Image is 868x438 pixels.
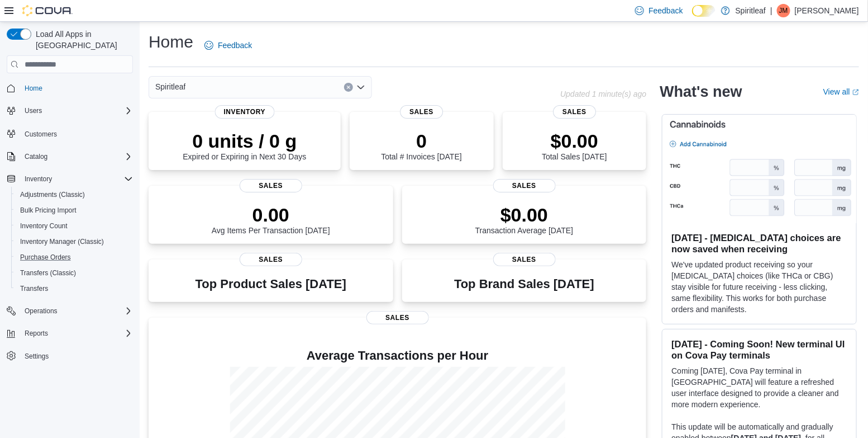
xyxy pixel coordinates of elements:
button: Users [2,103,137,119]
span: Home [25,84,42,93]
button: Operations [20,304,62,318]
p: [PERSON_NAME] [795,4,859,17]
a: Bulk Pricing Import [16,204,81,217]
button: Transfers [11,281,137,296]
span: Spiritleaf [155,80,185,93]
span: Purchase Orders [16,251,133,264]
span: Inventory Count [20,222,68,230]
p: | [770,4,772,17]
h4: Average Transactions per Hour [158,349,637,362]
button: Open list of options [356,83,365,92]
span: Catalog [20,150,133,163]
button: Customers [2,125,137,142]
p: Updated 1 minute(s) ago [560,90,646,98]
span: Inventory [25,175,52,183]
button: Inventory Count [11,218,137,234]
span: Sales [493,179,556,192]
span: Reports [25,329,48,338]
span: Transfers (Classic) [16,266,133,280]
span: Users [20,104,133,117]
svg: External link [852,89,859,96]
button: Inventory Manager (Classic) [11,234,137,249]
span: Sales [553,105,596,119]
a: Settings [20,350,53,363]
button: Users [20,104,46,117]
a: View allExternal link [823,87,859,96]
a: Inventory Count [16,219,72,233]
span: Customers [25,130,57,139]
a: Inventory Manager (Classic) [16,235,108,248]
button: Clear input [344,83,353,92]
div: Total Sales [DATE] [542,130,607,161]
button: Reports [2,326,137,341]
span: Sales [493,253,556,266]
span: Settings [20,349,133,363]
span: Inventory [20,172,133,186]
span: Settings [25,352,49,361]
button: Inventory [20,172,56,186]
span: Operations [20,304,133,318]
div: Jessica M [777,4,790,17]
span: Dark Mode [692,17,693,17]
button: Catalog [2,149,137,164]
span: Sales [240,179,302,192]
a: Feedback [200,34,256,56]
h2: What's new [660,83,742,101]
p: We've updated product receiving so your [MEDICAL_DATA] choices (like THCa or CBG) stay visible fo... [671,259,847,315]
span: Feedback [218,40,252,51]
h1: Home [149,31,193,53]
span: Load All Apps in [GEOGRAPHIC_DATA] [31,29,133,51]
div: Total # Invoices [DATE] [381,130,461,161]
span: Sales [240,253,302,266]
span: Sales [400,105,443,119]
button: Purchase Orders [11,249,137,265]
p: 0 units / 0 g [183,130,306,152]
span: Reports [20,327,133,340]
span: Adjustments (Classic) [20,190,85,199]
a: Transfers (Classic) [16,266,80,280]
span: Transfers [20,284,48,293]
span: Feedback [648,5,683,16]
span: Purchase Orders [20,253,71,262]
button: Reports [20,327,53,340]
span: Home [20,81,133,95]
h3: Top Brand Sales [DATE] [454,277,594,291]
span: Transfers (Classic) [20,269,76,277]
span: Catalog [25,152,47,161]
h3: [DATE] - [MEDICAL_DATA] choices are now saved when receiving [671,232,847,255]
span: Operations [25,307,58,315]
span: Inventory Manager (Classic) [20,237,104,246]
span: Bulk Pricing Import [20,206,77,215]
button: Operations [2,303,137,319]
a: Home [20,82,47,95]
p: Coming [DATE], Cova Pay terminal in [GEOGRAPHIC_DATA] will feature a refreshed user interface des... [671,365,847,410]
button: Bulk Pricing Import [11,202,137,218]
input: Dark Mode [692,5,716,17]
img: Cova [22,5,73,16]
span: Users [25,106,42,115]
div: Avg Items Per Transaction [DATE] [212,204,330,235]
a: Purchase Orders [16,251,75,264]
h3: [DATE] - Coming Soon! New terminal UI on Cova Pay terminals [671,338,847,361]
a: Adjustments (Classic) [16,188,89,201]
span: JM [779,4,788,17]
nav: Complex example [7,76,133,393]
div: Transaction Average [DATE] [475,204,574,235]
button: Home [2,80,137,96]
button: Settings [2,348,137,364]
h3: Top Product Sales [DATE] [195,277,346,291]
button: Adjustments (Classic) [11,187,137,202]
a: Transfers [16,282,53,295]
span: Inventory Manager (Classic) [16,235,133,248]
button: Inventory [2,171,137,187]
span: Inventory Count [16,219,133,233]
p: 0 [381,130,461,152]
button: Transfers (Classic) [11,265,137,281]
a: Customers [20,128,61,141]
p: Spiritleaf [736,4,766,17]
span: Sales [366,311,429,324]
span: Customers [20,126,133,140]
p: $0.00 [475,204,574,226]
button: Catalog [20,150,52,163]
span: Inventory [215,105,275,119]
